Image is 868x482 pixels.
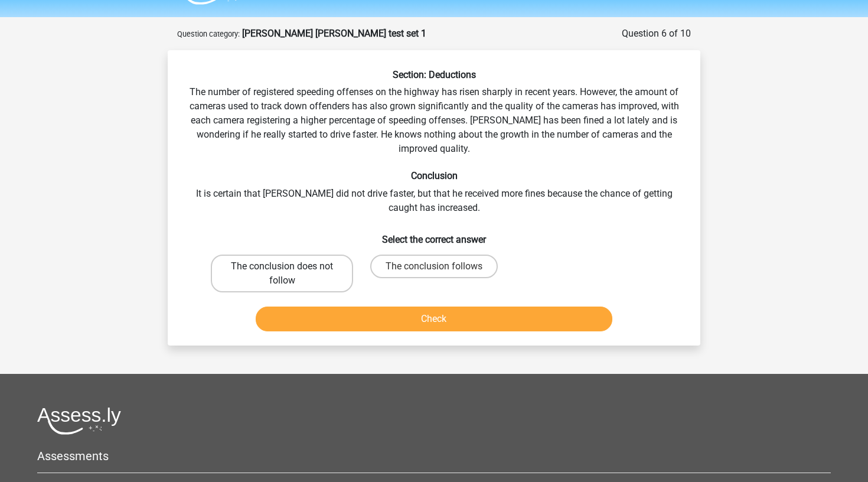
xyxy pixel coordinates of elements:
img: Assessly logo [37,407,121,435]
div: The number of registered speeding offenses on the highway has risen sharply in recent years. Howe... [172,69,696,336]
div: Question 6 of 10 [622,27,691,41]
h6: Section: Deductions [187,69,681,80]
strong: [PERSON_NAME] [PERSON_NAME] test set 1 [242,28,426,39]
label: The conclusion does not follow [211,255,353,292]
h6: Select the correct answer [187,224,681,245]
h5: Assessments [37,449,831,463]
h6: Conclusion [187,170,681,181]
label: The conclusion follows [370,255,498,278]
small: Question category: [177,30,240,38]
button: Check [256,307,613,331]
